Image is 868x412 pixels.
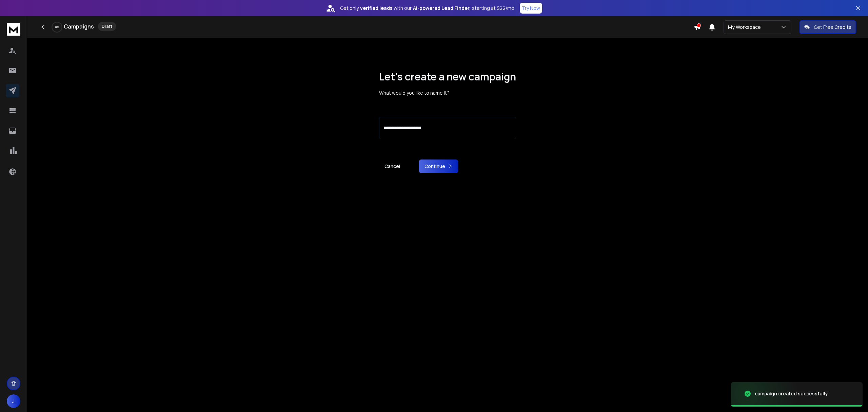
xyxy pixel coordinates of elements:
button: Continue [419,160,458,173]
button: J [7,394,20,408]
p: What would you like to name it? [379,90,516,96]
button: Try Now [520,3,542,14]
div: Draft [98,22,116,31]
div: campaign created successfully. [755,390,829,397]
p: Try Now [522,5,540,12]
h1: Let’s create a new campaign [379,71,516,83]
p: 0 % [55,25,59,29]
a: Cancel [379,160,406,173]
button: Get Free Credits [800,20,856,34]
p: Get only with our starting at $22/mo [340,5,514,12]
h1: Campaigns [64,22,94,31]
p: Get Free Credits [814,24,851,31]
strong: AI-powered Lead Finder, [413,5,471,12]
strong: verified leads [360,5,392,12]
img: logo [7,23,20,36]
p: My Workspace [728,24,764,31]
